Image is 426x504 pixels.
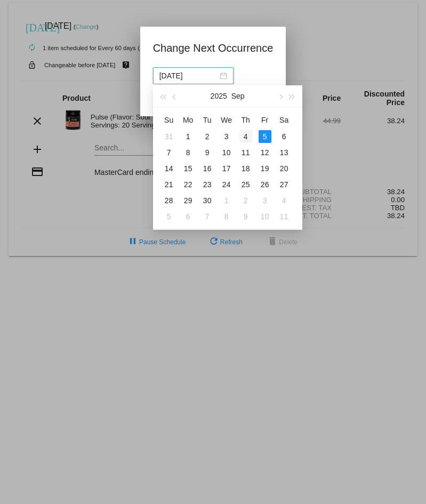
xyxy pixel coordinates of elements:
td: 9/17/2025 [217,161,236,177]
div: 11 [239,146,252,159]
div: 17 [220,162,233,175]
div: 8 [182,146,195,159]
div: 3 [259,194,271,207]
td: 9/18/2025 [236,161,255,177]
div: 9 [239,210,252,223]
td: 10/3/2025 [255,193,275,209]
div: 3 [220,130,233,143]
td: 10/11/2025 [275,209,294,225]
td: 9/13/2025 [275,145,294,161]
td: 9/12/2025 [255,145,275,161]
div: 10 [220,146,233,159]
th: Fri [255,111,275,129]
td: 9/1/2025 [179,129,198,145]
td: 9/16/2025 [198,161,217,177]
button: Last year (Control + left) [157,85,169,107]
div: 21 [163,178,175,191]
td: 9/21/2025 [159,177,179,193]
td: 10/10/2025 [255,209,275,225]
div: 13 [278,146,291,159]
td: 10/6/2025 [179,209,198,225]
button: Next month (PageDown) [274,85,286,107]
td: 9/14/2025 [159,161,179,177]
th: Sun [159,111,179,129]
button: 2025 [211,85,227,107]
div: 7 [201,210,214,223]
button: Sep [231,85,245,107]
td: 9/10/2025 [217,145,236,161]
div: 4 [278,194,291,207]
th: Wed [217,111,236,129]
div: 5 [163,210,175,223]
td: 10/9/2025 [236,209,255,225]
td: 9/25/2025 [236,177,255,193]
div: 14 [163,162,175,175]
td: 9/28/2025 [159,193,179,209]
td: 10/5/2025 [159,209,179,225]
div: 11 [278,210,291,223]
div: 19 [259,162,271,175]
div: 24 [220,178,233,191]
td: 10/2/2025 [236,193,255,209]
td: 9/19/2025 [255,161,275,177]
td: 9/22/2025 [179,177,198,193]
td: 10/7/2025 [198,209,217,225]
input: Select date [159,70,218,82]
div: 2 [239,194,252,207]
td: 9/3/2025 [217,129,236,145]
div: 29 [182,194,195,207]
h1: Change Next Occurrence [153,39,274,57]
th: Thu [236,111,255,129]
div: 15 [182,162,195,175]
td: 10/4/2025 [275,193,294,209]
div: 8 [220,210,233,223]
td: 9/29/2025 [179,193,198,209]
td: 9/27/2025 [275,177,294,193]
td: 9/11/2025 [236,145,255,161]
th: Mon [179,111,198,129]
td: 9/4/2025 [236,129,255,145]
div: 16 [201,162,214,175]
div: 7 [163,146,175,159]
div: 2 [201,130,214,143]
div: 6 [182,210,195,223]
th: Tue [198,111,217,129]
div: 4 [239,130,252,143]
td: 9/5/2025 [255,129,275,145]
div: 22 [182,178,195,191]
div: 10 [259,210,271,223]
td: 8/31/2025 [159,129,179,145]
div: 12 [259,146,271,159]
td: 9/2/2025 [198,129,217,145]
div: 5 [259,130,271,143]
div: 23 [201,178,214,191]
td: 9/23/2025 [198,177,217,193]
div: 6 [278,130,291,143]
td: 9/9/2025 [198,145,217,161]
div: 31 [163,130,175,143]
div: 9 [201,146,214,159]
button: Next year (Control + right) [286,85,298,107]
div: 26 [259,178,271,191]
td: 10/1/2025 [217,193,236,209]
td: 9/26/2025 [255,177,275,193]
td: 9/15/2025 [179,161,198,177]
td: 9/7/2025 [159,145,179,161]
td: 9/20/2025 [275,161,294,177]
div: 30 [201,194,214,207]
div: 25 [239,178,252,191]
div: 18 [239,162,252,175]
div: 20 [278,162,291,175]
div: 28 [163,194,175,207]
div: 1 [220,194,233,207]
td: 9/30/2025 [198,193,217,209]
td: 10/8/2025 [217,209,236,225]
th: Sat [275,111,294,129]
div: 1 [182,130,195,143]
td: 9/8/2025 [179,145,198,161]
td: 9/24/2025 [217,177,236,193]
button: Previous month (PageUp) [169,85,181,107]
div: 27 [278,178,291,191]
td: 9/6/2025 [275,129,294,145]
